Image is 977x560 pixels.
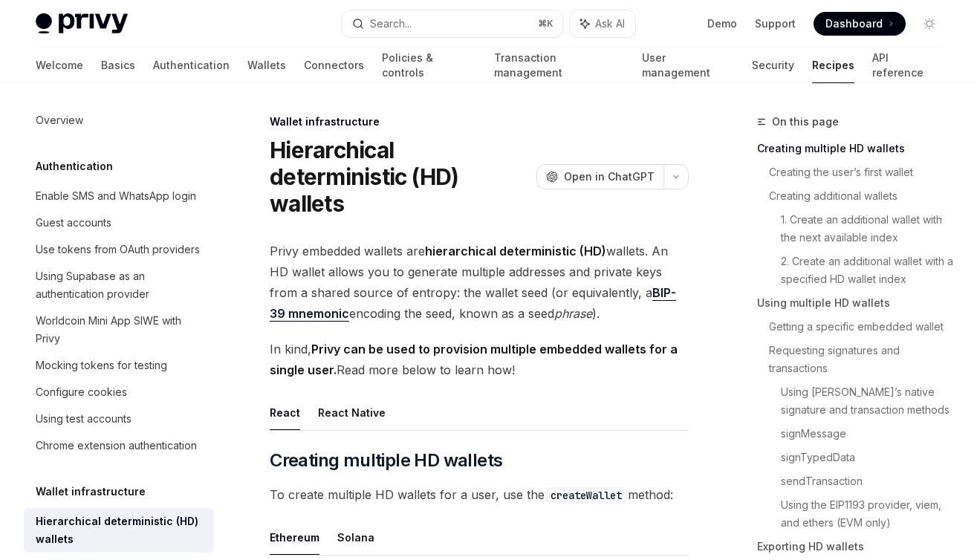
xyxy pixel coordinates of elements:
[781,208,953,250] a: 1. Create an additional wallet with the next available index
[36,312,205,348] div: Worldcoin Mini App SIWE with Privy
[24,307,214,352] a: Worldcoin Mini App SIWE with Privy
[781,469,953,493] a: sendTransaction
[812,48,854,83] a: Recipes
[825,16,883,31] span: Dashboard
[36,512,205,548] div: Hierarchical deterministic (HD) wallets
[24,352,214,379] a: Mocking tokens for testing
[536,164,663,189] button: Open in ChatGPT
[270,114,689,129] div: Wallet infrastructure
[36,187,196,205] div: Enable SMS and WhatsApp login
[270,342,678,377] strong: Privy can be used to provision multiple embedded wallets for a single user.
[270,395,300,430] button: React
[425,244,606,258] strong: hierarchical deterministic (HD)
[538,18,554,30] span: ⌘ K
[769,184,953,208] a: Creating additional wallets
[545,487,628,504] code: createWallet
[757,535,953,559] a: Exporting HD wallets
[781,380,953,422] a: Using [PERSON_NAME]’s native signature and transaction methods
[24,406,214,432] a: Using test accounts
[270,484,689,505] span: To create multiple HD wallets for a user, use the method:
[270,137,530,217] h1: Hierarchical deterministic (HD) wallets
[36,437,197,455] div: Chrome extension authentication
[24,107,214,134] a: Overview
[36,383,127,401] div: Configure cookies
[370,15,412,33] div: Search...
[570,10,635,37] button: Ask AI
[752,48,794,83] a: Security
[757,291,953,315] a: Using multiple HD wallets
[36,483,146,501] h5: Wallet infrastructure
[36,48,83,83] a: Welcome
[707,16,737,31] a: Demo
[342,10,563,37] button: Search...⌘K
[270,449,502,472] span: Creating multiple HD wallets
[755,16,796,31] a: Support
[757,137,953,160] a: Creating multiple HD wallets
[36,13,128,34] img: light logo
[642,48,735,83] a: User management
[36,214,111,232] div: Guest accounts
[769,315,953,339] a: Getting a specific embedded wallet
[769,160,953,184] a: Creating the user’s first wallet
[36,241,200,258] div: Use tokens from OAuth providers
[24,236,214,263] a: Use tokens from OAuth providers
[769,339,953,380] a: Requesting signatures and transactions
[781,493,953,535] a: Using the EIP1193 provider, viem, and ethers (EVM only)
[24,209,214,236] a: Guest accounts
[153,48,230,83] a: Authentication
[24,508,214,553] a: Hierarchical deterministic (HD) wallets
[24,379,214,406] a: Configure cookies
[781,446,953,469] a: signTypedData
[36,410,132,428] div: Using test accounts
[781,250,953,291] a: 2. Create an additional wallet with a specified HD wallet index
[36,267,205,303] div: Using Supabase as an authentication provider
[101,48,135,83] a: Basics
[270,241,689,324] span: Privy embedded wallets are wallets. An HD wallet allows you to generate multiple addresses and pr...
[36,157,113,175] h5: Authentication
[24,263,214,307] a: Using Supabase as an authentication provider
[270,520,319,555] button: Ethereum
[247,48,286,83] a: Wallets
[382,48,476,83] a: Policies & controls
[304,48,364,83] a: Connectors
[564,169,655,184] span: Open in ChatGPT
[24,183,214,209] a: Enable SMS and WhatsApp login
[270,339,689,380] span: In kind, Read more below to learn how!
[318,395,386,430] button: React Native
[814,12,906,36] a: Dashboard
[36,356,167,374] div: Mocking tokens for testing
[918,12,941,36] button: Toggle dark mode
[554,306,592,321] em: phrase
[872,48,941,83] a: API reference
[36,111,83,129] div: Overview
[772,113,839,131] span: On this page
[24,432,214,459] a: Chrome extension authentication
[595,16,625,31] span: Ask AI
[781,422,953,446] a: signMessage
[337,520,374,555] button: Solana
[494,48,624,83] a: Transaction management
